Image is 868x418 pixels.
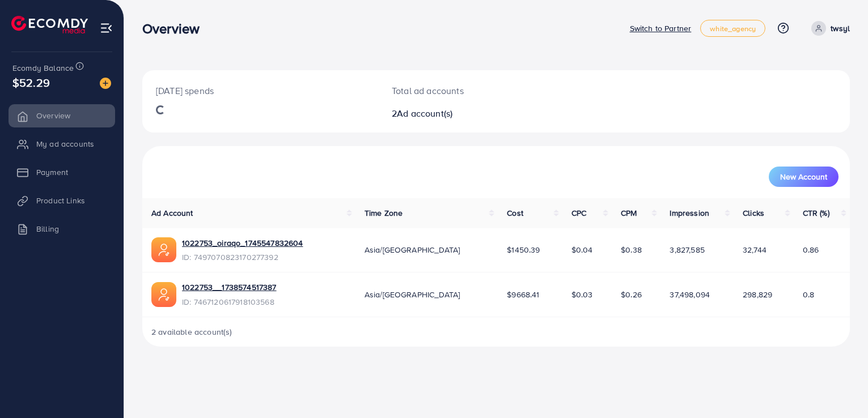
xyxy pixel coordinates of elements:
span: 32,744 [743,244,767,255]
span: ID: 7467120617918103568 [182,296,277,308]
span: Ecomdy Balance [12,62,74,74]
img: ic-ads-acc.e4c84228.svg [151,282,176,307]
span: 2 available account(s) [151,326,232,338]
span: Cost [507,207,523,219]
p: twsyl [831,22,850,35]
span: CPM [621,207,637,219]
img: image [100,78,111,89]
span: Time Zone [365,207,403,219]
span: 298,829 [743,289,772,300]
span: $0.03 [571,289,593,300]
span: Ad Account [151,207,193,219]
p: Total ad accounts [392,84,541,97]
span: Clicks [743,207,764,219]
span: white_agency [710,25,756,32]
img: menu [100,22,113,35]
a: 1022753__1738574517387 [182,281,277,293]
span: Impression [670,207,709,219]
img: logo [11,16,88,33]
h2: 2 [392,108,541,119]
span: CTR (%) [803,207,829,219]
button: New Account [769,167,839,187]
p: [DATE] spends [156,84,365,97]
p: Switch to Partner [630,22,692,35]
span: Asia/[GEOGRAPHIC_DATA] [365,244,460,255]
span: Ad account(s) [397,107,452,120]
span: 0.8 [803,289,814,300]
span: 0.86 [803,244,819,255]
span: $52.29 [12,74,50,91]
img: ic-ads-acc.e4c84228.svg [151,237,176,262]
span: $9668.41 [507,289,539,300]
span: CPC [571,207,586,219]
span: Asia/[GEOGRAPHIC_DATA] [365,289,460,300]
a: 1022753_oiraqo_1745547832604 [182,237,303,249]
h3: Overview [142,20,209,37]
span: New Account [780,173,827,181]
span: $0.26 [621,289,642,300]
span: 37,498,094 [670,289,710,300]
a: white_agency [700,20,765,37]
a: twsyl [807,21,850,36]
span: $1450.39 [507,244,540,255]
span: ID: 7497070823170277392 [182,251,303,263]
span: $0.38 [621,244,642,255]
span: 3,827,585 [670,244,704,255]
span: $0.04 [571,244,593,255]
